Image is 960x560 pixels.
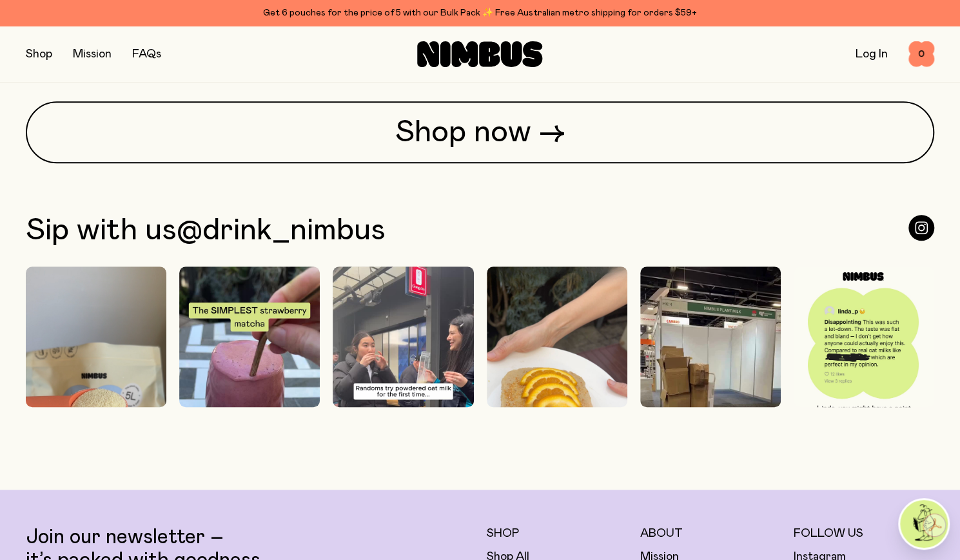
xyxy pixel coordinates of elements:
[900,500,948,548] img: agent
[132,48,161,60] a: FAQs
[794,266,934,443] img: 542827563_18046504103644474_2175836348586843966_n.jpg
[26,101,934,163] a: Shop now →
[26,215,386,246] h2: Sip with us
[333,266,473,516] img: 546254343_1778970336339798_6000413921743847089_n.jpg
[73,48,112,60] a: Mission
[177,215,386,246] a: @drink_nimbus
[640,266,781,516] img: 543673961_31114786308165972_6408734730897403077_n.jpg
[26,266,166,517] img: 553348042_18049336670644474_9108754550876067654_n.jpg
[856,48,888,60] a: Log In
[26,5,934,21] div: Get 6 pouches for the price of 5 with our Bulk Pack ✨ Free Australian metro shipping for orders $59+
[794,526,934,541] h5: Follow Us
[487,526,627,541] h5: Shop
[179,266,320,516] img: 548900559_2583808028667976_2324935199901204534_n.jpg
[487,266,627,517] img: 543664478_18046860263644474_57853331532972948_n.jpg
[640,526,781,541] h5: About
[908,41,934,67] button: 0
